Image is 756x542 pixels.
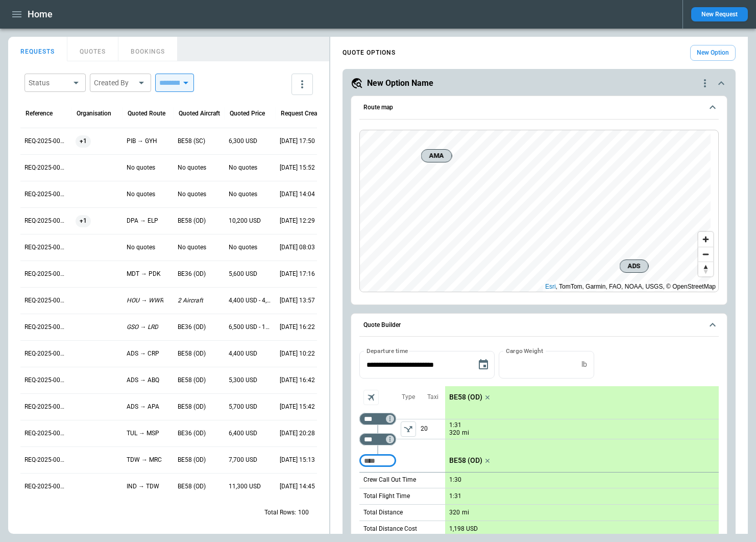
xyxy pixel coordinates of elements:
[76,208,91,234] span: +1
[127,190,155,199] p: No quotes
[127,349,159,358] p: ADS → CRP
[178,429,206,438] p: BE36 (OD)
[127,270,161,278] p: MDT → PDK
[229,482,261,491] p: 11,300 USD
[691,7,748,21] button: New Request
[699,77,711,89] div: quote-option-actions
[127,296,163,305] p: HOU → WWR
[25,349,67,358] p: REQ-2025-000250
[76,128,91,154] span: +1
[178,456,206,464] p: BE58 (OD)
[280,349,315,358] p: 08/01/2025 10:22
[280,243,315,252] p: 08/22/2025 08:03
[280,376,315,385] p: 07/31/2025 16:42
[25,296,67,305] p: REQ-2025-000252
[29,78,69,88] div: Status
[25,429,67,438] p: REQ-2025-000247
[25,270,67,278] p: REQ-2025-000253
[359,413,396,425] div: Too short
[178,217,206,225] p: BE58 (OD)
[360,130,711,292] canvas: Map
[449,393,482,402] p: BE58 (OD)
[178,270,206,278] p: BE36 (OD)
[178,190,206,199] p: No quotes
[698,262,713,276] button: Reset bearing to north
[229,270,257,278] p: 5,600 USD
[127,323,158,332] p: GSO → LRD
[127,217,158,225] p: DPA → ELP
[280,323,315,332] p: 08/04/2025 16:22
[178,376,206,385] p: BE58 (OD)
[178,163,206,172] p: No quotes
[281,110,324,117] div: Request Created At (UTC-05:00)
[449,492,461,500] p: 1:31
[690,45,736,61] button: New Option
[473,355,494,375] button: Choose date, selected date is Aug 25, 2025
[178,243,206,252] p: No quotes
[698,232,713,247] button: Zoom in
[298,508,309,517] p: 100
[25,482,67,491] p: REQ-2025-000245
[229,403,257,411] p: 5,700 USD
[359,455,396,467] div: Too short
[280,217,315,225] p: 08/22/2025 12:29
[179,110,220,117] div: Quoted Aircraft
[545,281,716,292] div: , TomTom, Garmin, FAO, NOAA, USGS, © OpenStreetMap
[178,349,206,358] p: BE58 (OD)
[351,77,727,89] button: New Option Namequote-option-actions
[280,482,315,491] p: 07/21/2025 14:45
[26,110,53,117] div: Reference
[28,8,53,20] h1: Home
[402,393,415,402] p: Type
[367,346,408,355] label: Departure time
[178,296,203,305] p: 2 Aircraft
[363,322,401,328] h6: Quote Builder
[581,360,587,369] p: lb
[624,261,644,271] span: ADS
[401,421,416,437] button: left aligned
[363,104,393,111] h6: Route map
[229,376,257,385] p: 5,300 USD
[280,429,315,438] p: 07/28/2025 20:28
[426,151,448,161] span: AMA
[427,393,438,402] p: Taxi
[128,110,165,117] div: Quoted Route
[280,190,315,199] p: 08/22/2025 14:04
[343,51,396,55] h4: QUOTE OPTIONS
[229,349,257,358] p: 4,400 USD
[421,419,445,439] p: 20
[363,390,379,405] span: Aircraft selection
[449,456,482,465] p: BE58 (OD)
[449,421,461,429] p: 1:31
[545,283,556,290] a: Esri
[67,37,118,61] button: QUOTES
[449,525,478,533] p: 1,198 USD
[506,346,543,355] label: Cargo Weight
[229,243,257,252] p: No quotes
[25,190,67,199] p: REQ-2025-000256
[178,137,205,146] p: BE58 (SC)
[359,314,719,337] button: Quote Builder
[449,509,460,516] p: 320
[229,190,257,199] p: No quotes
[127,403,159,411] p: ADS → APA
[118,37,178,61] button: BOOKINGS
[25,217,67,225] p: REQ-2025-000255
[363,525,417,533] p: Total Distance Cost
[291,74,313,95] button: more
[280,270,315,278] p: 08/19/2025 17:16
[698,247,713,262] button: Zoom out
[230,110,265,117] div: Quoted Price
[449,429,460,437] p: 320
[363,508,403,517] p: Total Distance
[280,456,315,464] p: 07/25/2025 15:13
[94,78,135,88] div: Created By
[25,456,67,464] p: REQ-2025-000246
[401,421,416,437] span: Type of sector
[449,476,461,484] p: 1:30
[178,323,206,332] p: BE36 (OD)
[178,403,206,411] p: BE58 (OD)
[25,163,67,172] p: REQ-2025-000257
[127,243,155,252] p: No quotes
[359,130,719,292] div: Route map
